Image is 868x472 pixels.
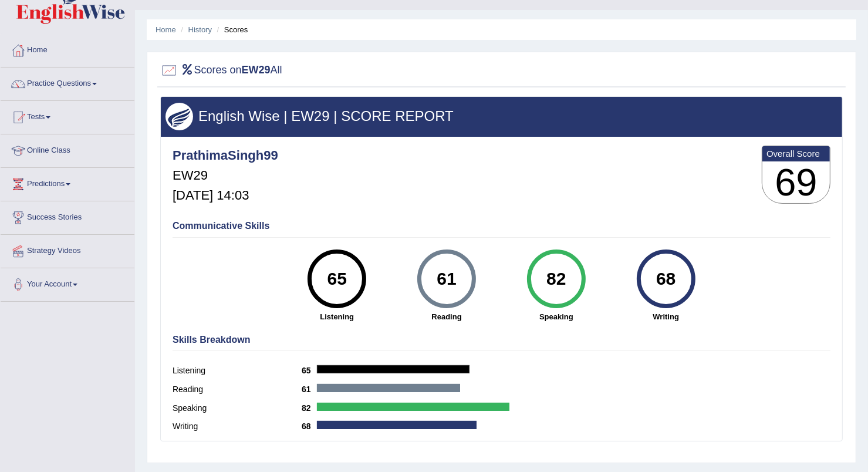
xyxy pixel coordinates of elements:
[302,366,317,375] b: 65
[316,254,359,304] div: 65
[188,25,212,34] a: History
[173,168,278,183] h5: EW29
[156,25,176,34] a: Home
[1,68,134,97] a: Practice Questions
[1,201,134,231] a: Success Stories
[160,62,282,79] h2: Scores on All
[173,365,302,377] label: Listening
[1,268,134,298] a: Your Account
[302,422,317,431] b: 68
[617,311,715,322] strong: Writing
[644,254,687,304] div: 68
[302,403,317,413] b: 82
[173,335,830,345] h4: Skills Breakdown
[398,311,496,322] strong: Reading
[173,383,302,396] label: Reading
[507,311,605,322] strong: Speaking
[302,385,317,394] b: 61
[1,101,134,130] a: Tests
[766,149,826,159] b: Overall Score
[173,420,302,433] label: Writing
[242,64,271,76] b: EW29
[1,168,134,197] a: Predictions
[166,109,837,124] h3: English Wise | EW29 | SCORE REPORT
[173,402,302,414] label: Speaking
[1,235,134,264] a: Strategy Videos
[425,254,468,304] div: 61
[1,34,134,63] a: Home
[288,311,386,322] strong: Listening
[173,188,278,203] h5: [DATE] 14:03
[762,161,830,204] h3: 69
[535,254,577,304] div: 82
[173,221,830,231] h4: Communicative Skills
[214,24,248,35] li: Scores
[166,103,193,130] img: wings.png
[173,149,278,163] h4: PrathimaSingh99
[1,134,134,164] a: Online Class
